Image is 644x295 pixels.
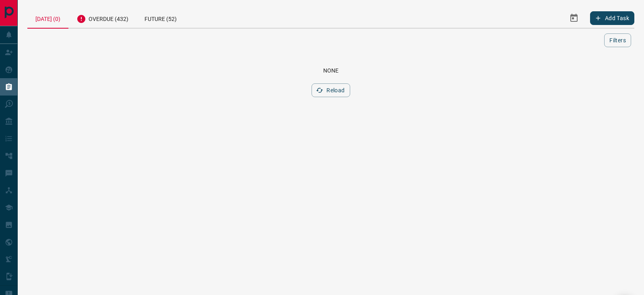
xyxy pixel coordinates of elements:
[590,11,634,25] button: Add Task
[27,8,68,29] div: [DATE] (0)
[136,8,185,28] div: Future (52)
[68,8,136,28] div: Overdue (432)
[604,33,631,47] button: Filters
[564,8,584,28] button: Select Date Range
[312,83,350,97] button: Reload
[37,67,625,74] div: None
